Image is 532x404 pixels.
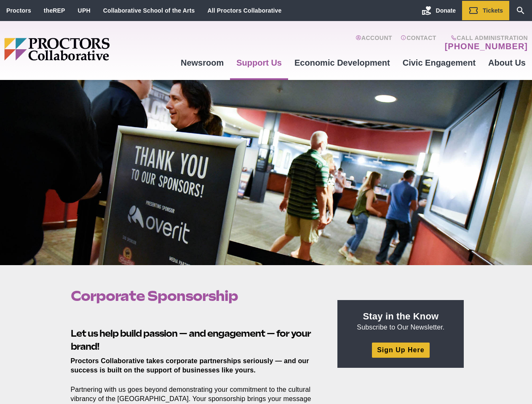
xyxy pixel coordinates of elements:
span: Tickets [483,7,503,14]
a: Newsroom [174,51,230,74]
img: Proctors logo [4,38,174,61]
a: Civic Engagement [396,51,482,74]
a: Search [509,1,532,20]
a: All Proctors Collaborative [207,7,281,14]
a: About Us [482,51,532,74]
a: Account [356,35,392,51]
h2: Let us help build passion — and engagement — for your brand! [71,314,318,353]
a: Donate [415,1,462,20]
span: Donate [436,7,456,14]
strong: Proctors Collaborative takes corporate partnerships seriously — and our success is built on the s... [71,357,309,374]
a: Support Us [230,51,288,74]
a: UPH [78,7,91,14]
span: Call Administration [442,35,528,41]
a: theREP [44,7,65,14]
a: Contact [401,35,436,51]
a: Economic Development [288,51,396,74]
a: Proctors [6,7,31,14]
h1: Corporate Sponsorship [71,288,318,304]
a: [PHONE_NUMBER] [445,41,528,51]
strong: Stay in the Know [363,311,439,322]
a: Sign Up Here [372,343,429,357]
a: Collaborative School of the Arts [103,7,195,14]
a: Tickets [462,1,509,20]
p: Subscribe to Our Newsletter. [348,310,454,332]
